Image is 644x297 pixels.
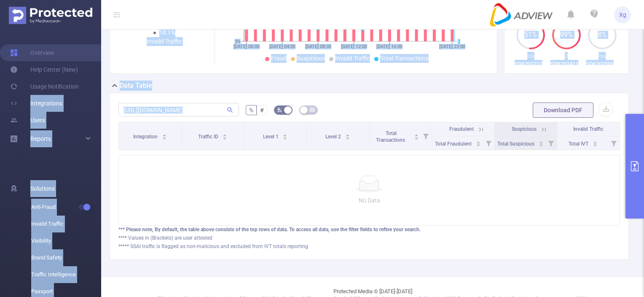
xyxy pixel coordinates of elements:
[414,136,419,139] i: icon: caret-down
[497,141,536,147] span: Total Suspicious
[118,103,239,116] input: Search...
[10,44,54,61] a: Overview
[414,133,419,135] i: icon: caret-up
[593,143,598,146] i: icon: caret-down
[305,44,331,49] tspan: [DATE] 08:00
[118,243,620,250] div: ***** SSAI traffic is flagged as non-malicious and excluded from IVT totals reporting
[249,107,253,113] span: %
[512,126,537,132] span: Suspicious
[235,39,241,44] tspan: 0%
[539,143,543,146] i: icon: caret-down
[439,44,465,49] tspan: [DATE] 23:00
[376,44,402,49] tspan: [DATE] 16:00
[277,107,282,112] i: icon: bg-colors
[584,52,620,60] p: ios
[345,133,350,138] div: Sort
[31,232,101,249] span: Visibility
[118,234,620,242] div: **** Values in (Brackets) are user attested
[552,32,581,38] span: 99%
[476,140,480,143] i: icon: caret-up
[539,140,544,145] div: Sort
[549,52,585,60] p: 2
[198,134,220,140] span: Traffic ID
[545,136,557,150] i: Filter menu
[619,6,626,23] span: Xg
[118,226,620,233] div: *** Please note, By default, the table above consists of the top rows of data. To access all data...
[539,140,543,143] i: icon: caret-up
[223,133,227,135] i: icon: caret-up
[10,95,62,112] a: Integrations
[476,140,481,145] div: Sort
[233,44,260,49] tspan: [DATE] 00:00
[346,133,350,135] i: icon: caret-up
[513,52,549,60] p: ios
[31,266,101,283] span: Traffic Intelligence
[10,61,78,78] a: Help Center (New)
[376,130,406,143] span: Total Transactions
[516,32,545,38] span: 51%
[120,81,152,91] h2: Data Table
[608,136,620,150] i: Filter menu
[126,196,613,205] p: No Data
[593,140,598,145] div: Sort
[283,136,287,139] i: icon: caret-down
[133,134,159,140] span: Integration
[380,55,429,62] span: Total Transactions
[513,60,549,68] p: SDK20221712050410xhhnonnqqwbv3yi
[269,44,295,49] tspan: [DATE] 04:00
[420,122,432,150] i: Filter menu
[483,136,494,150] i: Filter menu
[335,55,370,62] span: Invalid Traffic
[159,29,175,36] span: 18.1%
[476,143,480,146] i: icon: caret-down
[31,249,101,266] span: Brand Safety
[9,7,92,24] img: Protected Media
[10,112,45,129] a: Users
[435,141,473,147] span: Total Fraudulent
[549,60,585,68] p: SDK20241125111157euijkedccjrky63
[260,107,264,113] span: #
[31,199,101,216] span: Anti-Fraud
[573,126,604,132] span: Invalid Traffic
[533,103,593,118] button: Download PDF
[569,141,590,147] span: Total IVT
[162,133,167,138] div: Sort
[223,136,227,139] i: icon: caret-down
[458,39,460,44] tspan: 0
[310,107,315,112] i: icon: table
[162,136,166,139] i: icon: caret-down
[584,60,620,68] p: SDK20250027120226cxxdb7eglzgd08b
[30,135,51,142] span: Reports
[30,130,51,147] a: Reports
[263,134,280,140] span: Level 1
[162,133,166,135] i: icon: caret-up
[346,136,350,139] i: icon: caret-down
[593,140,598,143] i: icon: caret-up
[283,133,287,135] i: icon: caret-up
[325,134,342,140] span: Level 2
[271,55,287,62] span: Fraud
[449,126,474,132] span: Fraudulent
[588,32,617,38] span: 8%
[31,216,101,232] span: Invalid Traffic
[222,133,227,138] div: Sort
[30,180,55,197] span: Solutions
[341,44,367,49] tspan: [DATE] 12:00
[282,133,287,138] div: Sort
[297,55,325,62] span: Suspicious
[10,78,79,95] a: Usage Notification
[414,133,419,138] div: Sort
[143,37,185,46] div: Invalid Traffic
